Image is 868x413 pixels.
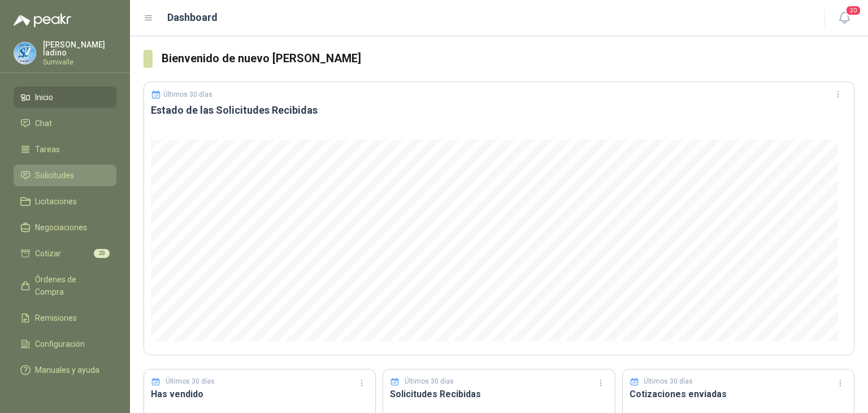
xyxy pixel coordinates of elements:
span: Tareas [35,143,60,156]
p: Últimos 30 días [405,376,454,387]
a: Remisiones [14,307,116,329]
button: 20 [834,8,854,28]
a: Negociaciones [14,217,116,238]
h3: Estado de las Solicitudes Recibidas [151,104,847,117]
a: Chat [14,113,116,134]
span: 20 [94,249,110,258]
span: Solicitudes [35,169,74,182]
a: Inicio [14,87,116,108]
span: Chat [35,117,52,130]
a: Cotizar20 [14,243,116,264]
a: Manuales y ayuda [14,359,116,381]
span: Órdenes de Compra [35,273,106,298]
h3: Cotizaciones enviadas [630,387,847,401]
h1: Dashboard [167,10,218,25]
img: Logo peakr [14,14,71,27]
p: [PERSON_NAME] ladino [43,41,116,57]
span: Cotizar [35,247,61,260]
span: 20 [845,5,861,16]
p: Últimos 30 días [166,376,215,387]
span: Remisiones [35,312,77,324]
a: Órdenes de Compra [14,269,116,303]
span: Manuales y ayuda [35,364,99,376]
a: Tareas [14,139,116,160]
span: Configuración [35,338,85,350]
span: Inicio [35,91,53,104]
p: Últimos 30 días [644,376,693,387]
p: Últimos 30 días [163,91,212,98]
a: Configuración [14,333,116,355]
span: Negociaciones [35,221,87,234]
a: Solicitudes [14,165,116,186]
p: Sumivalle [43,59,116,66]
a: Licitaciones [14,191,116,212]
h3: Has vendido [151,387,368,401]
h3: Bienvenido de nuevo [PERSON_NAME] [162,50,854,67]
img: Company Logo [14,42,36,64]
h3: Solicitudes Recibidas [390,387,607,401]
span: Licitaciones [35,195,77,208]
